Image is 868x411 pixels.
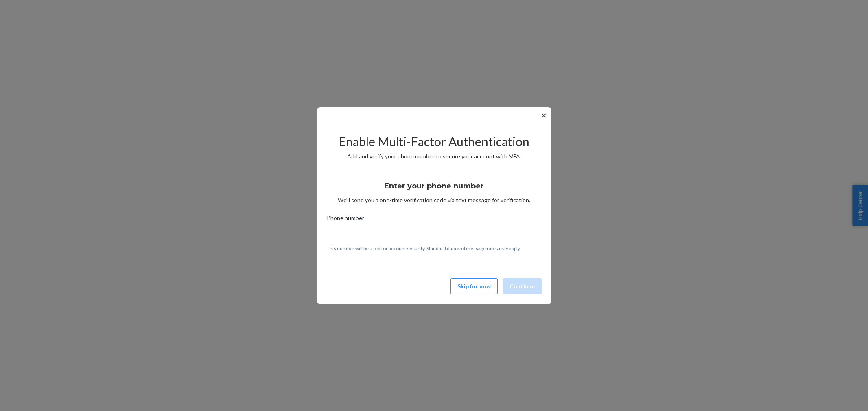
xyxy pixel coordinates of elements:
[327,135,542,148] h2: Enable Multi-Factor Authentication
[327,245,542,252] p: This number will be used for account security. Standard data and message rates may apply.
[327,152,542,160] p: Add and verify your phone number to secure your account with MFA.
[450,278,498,294] button: Skip for now
[327,214,364,225] span: Phone number
[327,174,542,204] div: We’ll send you a one-time verification code via text message for verification.
[384,181,484,191] h3: Enter your phone number
[540,110,548,120] button: ✕
[503,278,542,294] button: Continue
